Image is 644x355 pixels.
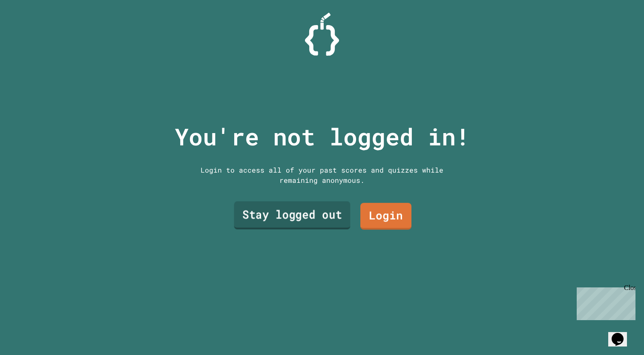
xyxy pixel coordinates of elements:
iframe: chat widget [573,284,635,320]
a: Stay logged out [234,202,350,230]
div: Chat with us now!Close [3,3,59,54]
div: Login to access all of your past scores and quizzes while remaining anonymous. [194,165,450,185]
img: Logo.svg [305,13,339,56]
a: Login [360,203,411,230]
iframe: chat widget [608,321,635,346]
p: You're not logged in! [175,119,470,154]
